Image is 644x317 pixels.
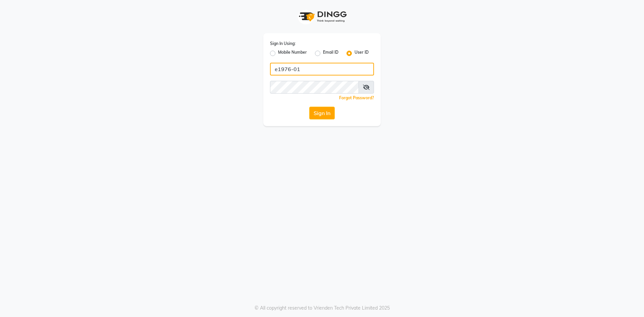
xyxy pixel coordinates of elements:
label: Sign In Using: [270,41,296,47]
label: Mobile Number [278,49,307,57]
label: User ID [355,49,369,57]
input: Username [270,63,374,75]
a: Forgot Password? [339,95,374,100]
img: logo1.svg [295,7,349,27]
label: Email ID [323,49,338,57]
input: Username [270,81,359,94]
button: Sign In [309,107,335,119]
